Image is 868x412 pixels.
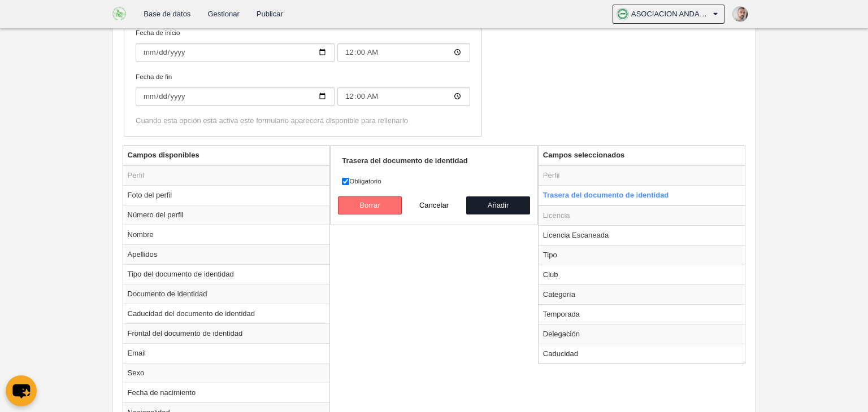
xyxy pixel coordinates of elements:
img: OaOFjlWR71kW.30x30.jpg [617,8,628,20]
td: Apellidos [123,244,330,264]
input: Fecha de fin [136,87,335,106]
input: Fecha de inicio [136,43,335,62]
td: Foto del perfil [123,185,330,205]
td: Licencia [539,205,745,226]
img: ASOCIACION ANDALUZA DE FUTBOL SALA [112,7,127,20]
td: Licencia Escaneada [539,225,745,245]
td: Club [539,265,745,284]
td: Categoría [539,284,745,304]
td: Sexo [123,363,330,383]
div: Cuando esta opción está activa este formulario aparecerá disponible para rellenarlo [136,116,470,126]
td: Perfil [539,165,745,186]
label: Fecha de inicio [136,28,470,62]
td: Caducidad [539,344,745,363]
img: PabmUuOKiwzn.30x30.jpg [733,7,748,21]
input: Fecha de inicio [337,43,470,62]
button: chat-button [6,375,37,406]
label: Fecha de fin [136,72,470,106]
td: Trasera del documento de identidad [539,185,745,205]
strong: Trasera del documento de identidad [342,156,468,165]
span: ASOCIACION ANDALUZA DE FUTBOL SALA [631,8,710,20]
input: Obligatorio [342,178,349,185]
input: Fecha de fin [337,87,470,106]
td: Tipo del documento de identidad [123,264,330,284]
td: Caducidad del documento de identidad [123,304,330,323]
td: Nombre [123,225,330,244]
td: Perfil [123,165,330,186]
a: ASOCIACION ANDALUZA DE FUTBOL SALA [613,5,724,24]
button: Añadir [466,196,531,214]
td: Frontal del documento de identidad [123,323,330,343]
td: Delegación [539,324,745,344]
td: Documento de identidad [123,284,330,304]
th: Campos disponibles [123,146,330,165]
button: Cancelar [402,196,466,214]
td: Fecha de nacimiento [123,383,330,402]
td: Tipo [539,245,745,265]
td: Número del perfil [123,205,330,225]
td: Email [123,343,330,363]
td: Temporada [539,304,745,324]
th: Campos seleccionados [539,146,745,165]
label: Obligatorio [342,176,526,186]
button: Borrar [338,196,402,214]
